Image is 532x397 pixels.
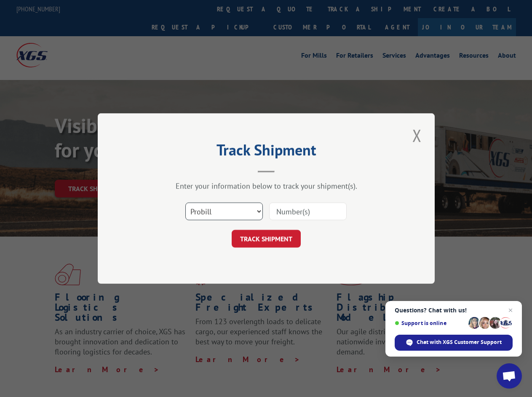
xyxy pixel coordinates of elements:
[140,144,393,160] h2: Track Shipment
[232,230,301,248] button: TRACK SHIPMENT
[395,335,513,351] span: Chat with XGS Customer Support
[497,363,522,389] a: Open chat
[417,338,502,346] span: Chat with XGS Customer Support
[395,307,513,314] span: Questions? Chat with us!
[269,202,347,220] input: Number(s)
[395,320,465,326] span: Support is online
[140,181,393,191] div: Enter your information below to track your shipment(s).
[410,124,424,147] button: Close modal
